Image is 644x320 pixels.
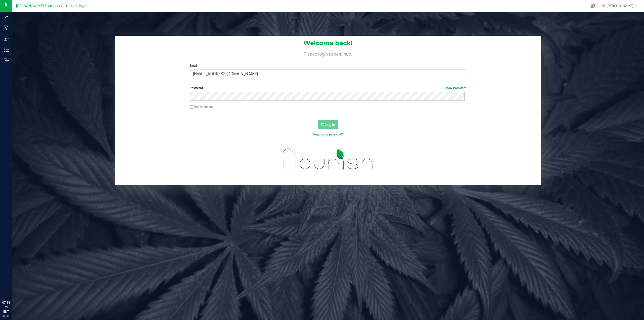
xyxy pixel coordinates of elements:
[445,86,466,90] a: Show Password
[190,86,203,90] span: Password
[4,36,9,41] inline-svg: Inbound
[590,4,596,8] div: Manage settings
[318,120,338,129] button: Log In
[275,142,381,176] img: flourish_logo.svg
[4,47,9,52] inline-svg: Inventory
[190,63,466,68] label: Email
[4,25,9,30] inline-svg: Manufacturing
[325,123,335,127] span: Log In
[115,50,541,56] h4: Please login to continue.
[16,4,84,8] span: [PERSON_NAME] Farms, LLC - Processing
[602,4,634,8] span: Hi, [PERSON_NAME]!
[312,133,344,136] a: Forgot your password?
[2,314,10,318] p: 09/21
[115,40,541,46] h1: Welcome back!
[4,58,9,63] inline-svg: Outbound
[4,15,9,20] inline-svg: Analytics
[190,104,213,109] label: Remember me
[2,300,10,314] p: 07:14 PM EDT
[190,105,193,109] input: Remember me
